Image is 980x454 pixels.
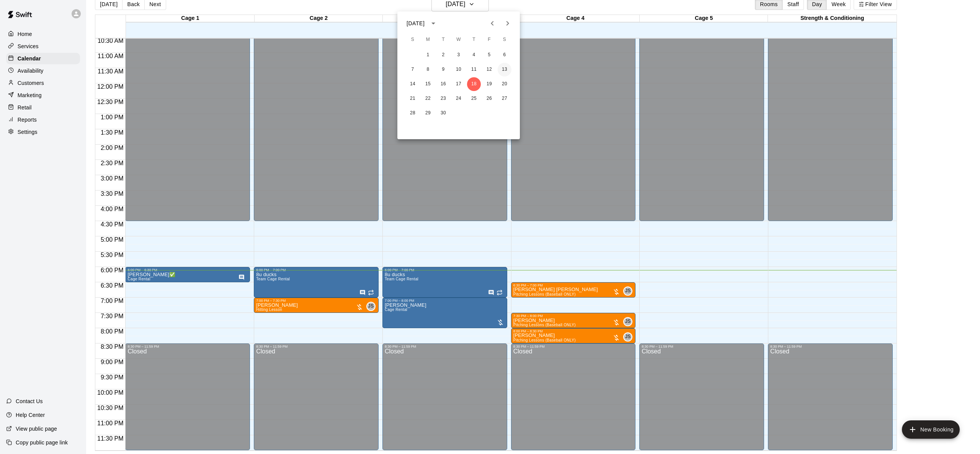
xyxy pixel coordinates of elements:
button: 18 [467,77,481,91]
button: 27 [498,92,511,106]
button: 26 [482,92,496,106]
button: 9 [436,63,450,76]
button: 3 [452,48,465,62]
div: [DATE] [407,20,425,28]
button: 11 [467,63,481,76]
span: Wednesday [452,32,465,47]
button: 30 [436,106,450,120]
span: Friday [482,32,496,47]
button: 10 [452,63,465,76]
button: 12 [482,63,496,76]
button: 23 [436,92,450,106]
button: Previous month [485,16,500,31]
button: Next month [500,16,515,31]
button: 17 [452,77,465,91]
button: 5 [482,48,496,62]
button: 16 [436,77,450,91]
span: Saturday [498,32,511,47]
button: 25 [467,92,481,106]
button: 21 [406,92,420,106]
span: Sunday [406,32,420,47]
button: 13 [498,63,511,76]
button: 19 [482,77,496,91]
button: 1 [421,48,435,62]
button: calendar view is open, switch to year view [427,17,440,30]
button: 20 [498,77,511,91]
button: 22 [421,92,435,106]
button: 7 [406,63,420,76]
button: 4 [467,48,481,62]
button: 2 [436,48,450,62]
button: 6 [498,48,511,62]
button: 8 [421,63,435,76]
button: 15 [421,77,435,91]
span: Monday [421,32,435,47]
span: Thursday [467,32,481,47]
button: 14 [406,77,420,91]
button: 24 [452,92,465,106]
button: 28 [406,106,420,120]
span: Tuesday [436,32,450,47]
button: 29 [421,106,435,120]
